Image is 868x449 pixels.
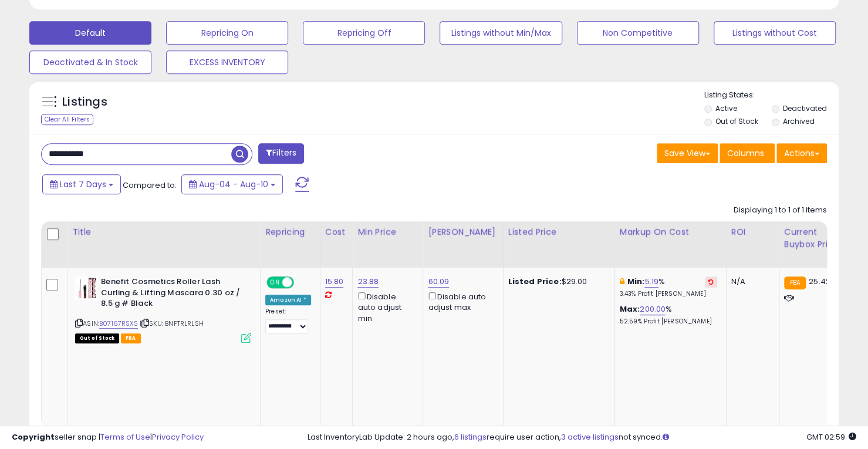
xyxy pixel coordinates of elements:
button: Actions [776,143,827,163]
span: Compared to: [123,180,177,191]
div: Cost [325,226,348,238]
div: Repricing [265,226,315,238]
button: Save View [657,143,718,163]
span: FBA [121,333,141,343]
span: Columns [727,147,764,159]
h5: Listings [62,94,107,110]
span: Aug-04 - Aug-10 [199,178,268,190]
a: B07167RSXS [99,319,138,329]
button: Listings without Min/Max [440,21,562,45]
div: Last InventoryLab Update: 2 hours ago, require user action, not synced. [308,432,856,443]
div: Title [72,226,255,238]
div: Min Price [357,226,418,238]
span: | SKU: BNFTRLRLSH [140,319,204,328]
p: 52.59% Profit [PERSON_NAME] [620,318,717,326]
a: 200.00 [640,303,666,315]
a: Privacy Policy [152,431,204,443]
button: Last 7 Days [42,174,121,194]
div: $29.00 [508,276,606,287]
div: Clear All Filters [41,114,93,125]
label: Active [715,103,737,113]
div: % [620,304,717,326]
a: 60.09 [428,276,449,288]
a: 5.19 [644,276,658,288]
button: Non Competitive [577,21,699,45]
b: Listed Price: [508,276,562,287]
a: 23.88 [357,276,379,288]
span: Last 7 Days [60,178,106,190]
div: Displaying 1 to 1 of 1 items [734,205,827,216]
a: Terms of Use [100,431,150,443]
strong: Copyright [12,431,55,443]
span: 25.42 [809,276,830,287]
button: Columns [720,143,775,163]
button: Listings without Cost [714,21,836,45]
button: Deactivated & In Stock [29,50,151,74]
img: 41nYBmxIJiL._SL40_.jpg [75,276,98,300]
div: Preset: [265,308,311,334]
div: ASIN: [75,276,251,342]
div: [PERSON_NAME] [428,226,498,238]
b: Max: [620,303,640,315]
label: Archived [783,116,815,126]
a: 6 listings [454,431,487,443]
small: FBA [784,276,806,289]
th: The percentage added to the cost of goods (COGS) that forms the calculator for Min & Max prices. [614,221,726,268]
div: Markup on Cost [620,226,721,238]
a: 3 active listings [561,431,619,443]
b: Benefit Cosmetics Roller Lash Curling & Lifting Mascara 0.30 oz / 8.5 g # Black [101,276,244,312]
div: Listed Price [508,226,610,238]
div: ROI [731,226,774,238]
div: Current Buybox Price [784,226,845,251]
div: Disable auto adjust min [357,290,414,324]
div: Amazon AI * [265,295,311,305]
button: Aug-04 - Aug-10 [181,174,283,194]
span: All listings that are currently out of stock and unavailable for purchase on Amazon [75,333,119,343]
a: 15.80 [325,276,344,288]
p: 3.43% Profit [PERSON_NAME] [620,290,717,298]
button: Repricing On [166,21,288,45]
span: ON [268,278,282,288]
b: Min: [627,276,645,287]
div: N/A [731,276,770,287]
div: seller snap | | [12,432,204,443]
button: Filters [258,143,304,164]
span: OFF [292,278,311,288]
button: Default [29,21,151,45]
button: Repricing Off [303,21,425,45]
button: EXCESS INVENTORY [166,50,288,74]
label: Deactivated [783,103,827,113]
div: Disable auto adjust max [428,290,494,313]
label: Out of Stock [715,116,758,126]
span: 2025-08-18 02:59 GMT [806,431,856,443]
p: Listing States: [704,90,839,101]
div: % [620,276,717,298]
